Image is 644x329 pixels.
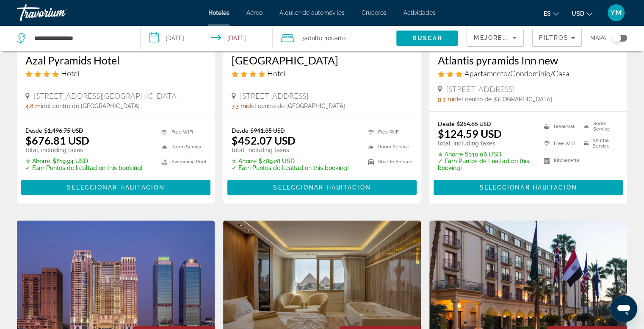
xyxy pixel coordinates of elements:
button: Travelers: 3 adults, 0 children [273,25,396,51]
span: YM [610,8,622,17]
span: [STREET_ADDRESS][GEOGRAPHIC_DATA] [34,91,179,100]
span: ✮ Ahorre [232,158,257,164]
span: del centro de [GEOGRAPHIC_DATA] [454,96,552,103]
button: Filters [532,29,582,47]
a: Seleccionar habitación [21,181,210,191]
input: Search hotel destination [33,32,127,45]
span: Seleccionar habitación [479,184,577,191]
ins: $124.59 USD [438,127,502,140]
p: total, including taxes [25,147,143,153]
button: Select check in and out date [141,25,273,51]
a: Atlantis pyramids Inn new [438,54,619,67]
a: Hoteles [208,9,229,16]
li: Swimming Pool [157,156,206,167]
p: total, including taxes [438,140,533,147]
li: Free WiFi [157,127,206,137]
span: del centro de [GEOGRAPHIC_DATA] [247,103,345,109]
li: Shuttle Service [364,156,412,167]
li: Room Service [157,142,206,152]
span: Hotel [61,69,79,78]
p: ✓ Earn Puntos de Lealtad on this booking! [438,158,533,171]
span: Filtros [539,34,569,41]
span: Buscar [412,35,442,42]
button: User Menu [605,4,627,22]
p: $819.94 USD [25,158,143,164]
a: Actividades [404,9,436,16]
div: 4 star Hotel [232,69,412,78]
span: , 1 [322,32,345,44]
ins: $452.07 USD [232,134,296,147]
a: [GEOGRAPHIC_DATA] [232,54,412,67]
button: Toggle map [606,34,627,42]
span: es [544,10,551,17]
ins: $676.81 USD [25,134,89,147]
li: Free WiFi [539,137,580,150]
p: $489.28 USD [232,158,349,164]
mat-select: Sort by [474,33,517,43]
span: Mapa [590,32,606,44]
del: $254.65 USD [456,120,491,127]
del: $941.35 USD [250,127,285,134]
a: Seleccionar habitación [434,181,623,191]
span: Adulto [304,35,322,42]
a: Travorium [17,2,102,24]
span: USD [572,10,584,17]
a: Azal Pyramids Hotel [25,54,206,67]
p: ✓ Earn Puntos de Lealtad on this booking! [25,164,143,171]
li: Kitchenette [539,154,580,167]
button: Change currency [572,7,592,20]
span: Desde [438,120,454,127]
button: Seleccionar habitación [227,180,417,195]
span: Desde [232,127,248,134]
del: $1,496.75 USD [44,127,83,134]
span: ✮ Ahorre [25,158,50,164]
button: Seleccionar habitación [21,180,210,195]
span: Hotel [267,69,285,78]
iframe: Botón para iniciar la ventana de mensajería [610,295,637,322]
span: del centro de [GEOGRAPHIC_DATA] [42,103,140,109]
span: Desde [25,127,42,134]
span: 7.3 mi [232,103,247,109]
p: $130.06 USD [438,151,533,158]
div: 3 star Apartment [438,69,619,78]
button: Seleccionar habitación [434,180,623,195]
div: 4 star Hotel [25,69,206,78]
p: total, including taxes [232,147,349,153]
span: Seleccionar habitación [67,184,164,191]
p: ✓ Earn Puntos de Lealtad on this booking! [232,164,349,171]
li: Room Service [580,120,619,133]
span: ✮ Ahorre [438,151,463,158]
li: Free WiFi [364,127,412,137]
span: Seleccionar habitación [273,184,370,191]
a: Seleccionar habitación [227,181,417,191]
a: Aéreo [246,9,263,16]
span: Mejores descuentos [474,34,558,41]
span: Apartamento/Condominio/Casa [464,69,569,78]
span: 3 [301,32,322,44]
a: Cruceros [362,9,387,16]
button: Change language [544,7,559,20]
span: 4.8 mi [25,103,42,109]
a: Alquiler de automóviles [279,9,345,16]
li: Shuttle Service [580,137,619,150]
span: 9.3 mi [438,96,454,103]
li: Room Service [364,142,412,152]
span: [STREET_ADDRESS] [240,91,308,100]
span: [STREET_ADDRESS] [446,84,514,94]
span: Cuarto [328,35,345,42]
button: Search [396,31,458,46]
li: Breakfast [539,120,580,133]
